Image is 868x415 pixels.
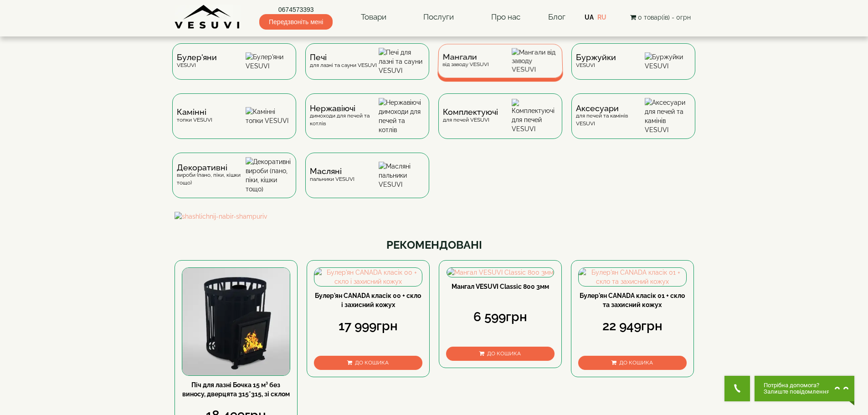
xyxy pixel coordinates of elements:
a: Послуги [414,7,463,28]
button: Get Call button [724,376,750,401]
div: пальники VESUVI [310,168,354,183]
span: До кошика [355,359,389,366]
img: Мангали від заводу VESUVI [512,48,558,74]
span: Залиште повідомлення [764,389,830,395]
span: Масляні [310,168,354,175]
span: Аксесуари [576,105,645,112]
div: для лазні та сауни VESUVI [310,54,377,69]
div: для печей та камінів VESUVI [576,105,645,128]
img: Завод VESUVI [175,5,241,30]
a: Декоративнівироби (пано, піки, кішки тощо) Декоративні вироби (пано, піки, кішки тощо) [168,153,301,212]
span: Нержавіючі [310,105,379,112]
a: Нержавіючідимоходи для печей та котлів Нержавіючі димоходи для печей та котлів [301,93,434,153]
img: Булер'яни VESUVI [246,52,292,71]
img: Буржуйки VESUVI [645,52,691,71]
div: від заводу VESUVI [442,54,488,68]
button: Chat button [755,376,854,401]
img: Масляні пальники VESUVI [379,162,425,189]
img: Піч для лазні Бочка 15 м³ без виносу, дверцята 315*315, зі склом [182,268,290,375]
button: До кошика [314,356,422,370]
div: 6 599грн [446,308,555,326]
div: топки VESUVI [177,108,212,123]
a: Булер'ян CANADA класік 01 + скло та захисний кожух [580,292,685,308]
a: UA [585,14,594,21]
a: 0674573393 [259,5,333,14]
img: Булер'ян CANADA класік 01 + скло та захисний кожух [579,268,686,286]
a: Мангаливід заводу VESUVI Мангали від заводу VESUVI [434,43,567,93]
img: Печі для лазні та сауни VESUVI [379,48,425,75]
a: Піч для лазні Бочка 15 м³ без виносу, дверцята 315*315, зі склом [182,381,290,398]
a: Аксесуаридля печей та камінів VESUVI Аксесуари для печей та камінів VESUVI [567,93,700,153]
button: До кошика [446,347,555,361]
div: VESUVI [576,54,616,69]
span: Буржуйки [576,54,616,61]
span: Декоративні [177,164,246,171]
span: Передзвоніть мені [259,14,333,30]
span: Булер'яни [177,54,217,61]
img: Камінні топки VESUVI [246,107,292,125]
a: Товари [352,7,395,28]
div: вироби (пано, піки, кішки тощо) [177,164,246,187]
a: БуржуйкиVESUVI Буржуйки VESUVI [567,43,700,93]
a: Булер'яниVESUVI Булер'яни VESUVI [168,43,301,93]
img: Булер'ян CANADA класік 00 + скло і захисний кожух [314,268,422,286]
a: Блог [548,12,565,21]
img: Комплектуючі для печей VESUVI [512,99,558,133]
img: Нержавіючі димоходи для печей та котлів [379,98,425,134]
a: Булер'ян CANADA класік 00 + скло і захисний кожух [315,292,421,308]
button: До кошика [578,356,687,370]
a: Комплектуючідля печей VESUVI Комплектуючі для печей VESUVI [434,93,567,153]
span: Камінні [177,108,212,116]
a: Про нас [482,7,529,28]
span: Мангали [442,54,489,61]
img: Мангал VESUVI Classic 800 3мм [447,268,554,277]
div: для печей VESUVI [443,108,498,123]
div: VESUVI [177,54,217,69]
a: Печідля лазні та сауни VESUVI Печі для лазні та сауни VESUVI [301,43,434,93]
a: Мангал VESUVI Classic 800 3мм [452,283,549,290]
span: Потрібна допомога? [764,382,830,389]
span: До кошика [487,350,521,357]
span: 0 товар(ів) - 0грн [638,14,691,21]
a: Каміннітопки VESUVI Камінні топки VESUVI [168,93,301,153]
div: 17 999грн [314,317,422,335]
img: shashlichnij-nabir-shampuriv [175,212,694,221]
a: RU [597,14,606,21]
div: 22 949грн [578,317,687,335]
img: Аксесуари для печей та камінів VESUVI [645,98,691,134]
a: Масляніпальники VESUVI Масляні пальники VESUVI [301,153,434,212]
span: До кошика [619,359,653,366]
span: Печі [310,54,377,61]
img: Декоративні вироби (пано, піки, кішки тощо) [246,157,292,194]
button: 0 товар(ів) - 0грн [627,12,693,22]
span: Комплектуючі [443,108,498,116]
div: димоходи для печей та котлів [310,105,379,128]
